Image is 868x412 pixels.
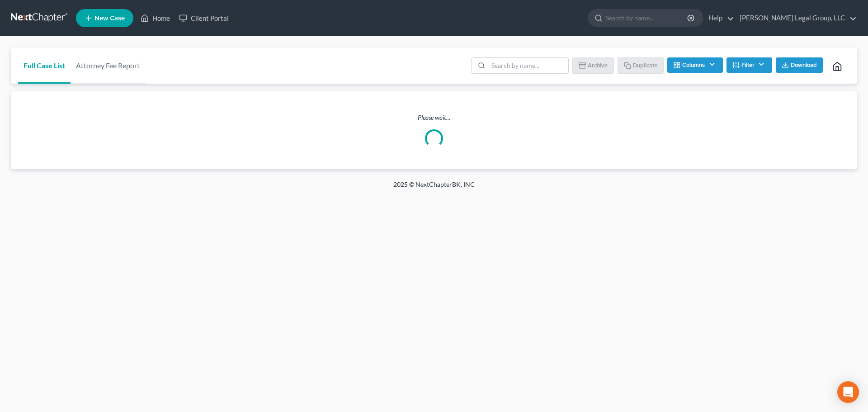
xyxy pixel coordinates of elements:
a: Home [136,10,175,26]
a: Attorney Fee Report [71,47,145,84]
span: Download [791,62,817,69]
button: Columns [667,57,722,73]
input: Search by name... [606,9,689,26]
button: Download [776,57,823,73]
p: Please wait... [11,113,857,122]
div: Open Intercom Messenger [837,381,859,403]
span: New Case [94,15,125,22]
div: 2025 © NextChapterBK, INC [176,180,692,196]
a: Help [704,10,734,26]
button: Filter [726,57,772,73]
input: Search by name... [488,58,568,73]
a: Client Portal [175,10,233,26]
a: Full Case List [18,47,71,84]
a: [PERSON_NAME] Legal Group, LLC [735,10,857,26]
